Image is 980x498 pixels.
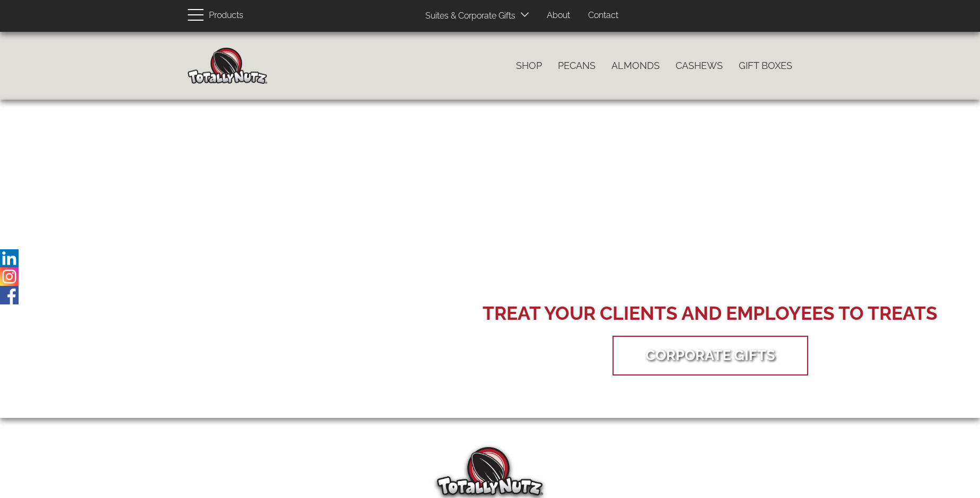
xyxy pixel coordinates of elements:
[209,8,243,23] span: Products
[483,300,938,327] div: Treat your Clients and Employees to Treats
[539,5,578,26] a: About
[550,55,603,77] a: Pecans
[731,55,800,77] a: Gift Boxes
[188,48,267,84] img: Home
[417,6,519,27] a: Suites & Corporate Gifts
[437,447,543,495] img: Totally Nutz Logo
[629,338,791,372] a: Corporate Gifts
[668,55,731,77] a: Cashews
[580,5,626,26] a: Contact
[508,55,550,77] a: Shop
[603,55,668,77] a: Almonds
